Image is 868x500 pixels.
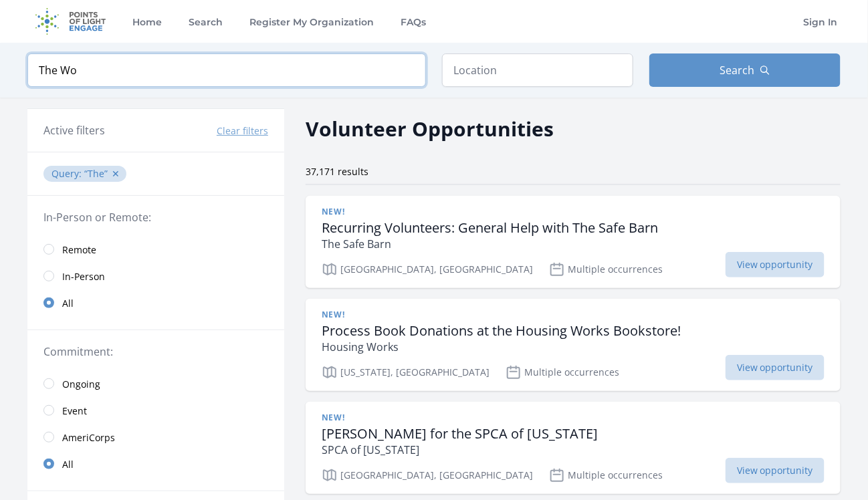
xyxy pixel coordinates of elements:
[322,220,658,236] h3: Recurring Volunteers: General Help with The Safe Barn
[322,467,533,483] p: [GEOGRAPHIC_DATA], [GEOGRAPHIC_DATA]
[306,402,841,494] a: New! [PERSON_NAME] for the SPCA of [US_STATE] SPCA of [US_STATE] [GEOGRAPHIC_DATA], [GEOGRAPHIC_D...
[62,431,115,445] span: AmeriCorps
[27,370,284,397] a: Ongoing
[322,207,344,217] span: New!
[322,261,533,277] p: [GEOGRAPHIC_DATA], [GEOGRAPHIC_DATA]
[27,53,426,87] input: Keyword
[322,412,344,423] span: New!
[322,323,681,339] h3: Process Book Donations at the Housing Works Bookstore!
[549,261,663,277] p: Multiple occurrences
[649,53,841,87] button: Search
[62,404,87,418] span: Event
[322,364,490,380] p: [US_STATE], [GEOGRAPHIC_DATA]
[62,243,96,257] span: Remote
[306,299,841,391] a: New! Process Book Donations at the Housing Works Bookstore! Housing Works [US_STATE], [GEOGRAPHIC...
[62,270,105,283] span: In-Person
[217,124,268,138] button: Clear filters
[506,364,619,380] p: Multiple occurrences
[27,236,284,263] a: Remote
[726,355,825,380] span: View opportunity
[27,451,284,477] a: All
[27,424,284,451] a: AmeriCorps
[51,167,84,180] span: Query :
[322,309,344,320] span: New!
[27,289,284,316] a: All
[726,252,825,277] span: View opportunity
[726,458,825,483] span: View opportunity
[62,378,100,391] span: Ongoing
[549,467,663,483] p: Multiple occurrences
[43,209,268,225] legend: In-Person or Remote:
[62,458,74,471] span: All
[322,426,598,442] h3: [PERSON_NAME] for the SPCA of [US_STATE]
[442,53,633,87] input: Location
[306,114,554,144] h2: Volunteer Opportunities
[112,167,120,180] button: ✕
[27,263,284,289] a: In-Person
[306,196,841,288] a: New! Recurring Volunteers: General Help with The Safe Barn The Safe Barn [GEOGRAPHIC_DATA], [GEOG...
[43,344,268,360] legend: Commitment:
[322,442,598,458] p: SPCA of [US_STATE]
[84,167,108,180] q: The
[43,122,105,138] h3: Active filters
[720,62,754,78] span: Search
[62,297,74,310] span: All
[306,165,368,178] span: 37,171 results
[322,236,658,252] p: The Safe Barn
[322,339,681,355] p: Housing Works
[27,397,284,424] a: Event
